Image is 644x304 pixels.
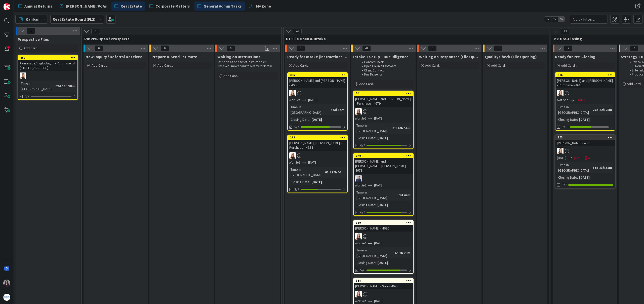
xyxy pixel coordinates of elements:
a: 303[PERSON_NAME] - 4611DB[DATE][DATE]6DTime in [GEOGRAPHIC_DATA]:31d 23h 51mClosing Date:[DATE]7/7 [555,135,615,188]
span: 0 [95,45,103,51]
span: : [375,260,376,265]
div: 341 [354,91,413,96]
div: 2d 20h 52m [391,125,412,131]
span: Ready for Pre-Closing [555,54,595,59]
span: Prepare & Send Estimate [151,54,197,59]
span: Intake + Setup + Due Diligence [353,54,409,59]
div: DB [288,90,347,96]
span: Add Card... [561,63,577,68]
img: DB [289,90,296,96]
span: : [309,179,310,185]
div: 31d 23h 51m [591,165,613,170]
span: Add Card... [359,82,375,86]
div: [DATE] [578,117,591,122]
span: 1 [27,28,35,34]
div: 306[PERSON_NAME] and [PERSON_NAME] - Purchase - 4619 [555,73,615,88]
div: 6D [588,155,592,161]
div: [PERSON_NAME], [PERSON_NAME] - Purchase - 4554 [288,140,347,151]
span: Prospective Files [18,37,49,42]
div: [DATE] [578,175,591,180]
span: Real Estate [120,3,142,9]
div: 339[PERSON_NAME] - 4676 [354,220,413,232]
span: Waiting on Responses (File Opening) [419,54,479,59]
span: 0 [630,45,638,51]
span: 0 [494,45,503,51]
div: 303[PERSON_NAME] - 4611 [555,135,615,146]
div: [DATE] [376,135,389,141]
li: Client Contact [359,68,413,72]
div: 338 [356,279,413,282]
span: : [375,135,376,141]
a: 262[PERSON_NAME], [PERSON_NAME] - Purchase - 4554DBNot Set[DATE]Time in [GEOGRAPHIC_DATA]:61d 19h... [287,135,348,193]
div: Time in [GEOGRAPHIC_DATA] [355,123,391,134]
a: 259Akinrinade/Fagbolagun - Purchase of [STREET_ADDRESS]DBTime in [GEOGRAPHIC_DATA]:62d 18h 58m0/7 [18,55,78,100]
div: 335 [290,73,347,77]
a: Real Estate [111,2,145,11]
div: [DATE] [376,260,389,265]
img: avatar [3,294,10,301]
a: Annual Returns [15,2,55,11]
div: 6d 34m [332,107,346,112]
span: Corporate Matters [155,3,190,9]
i: Not Set [355,183,366,187]
span: : [375,202,376,208]
span: Add Card... [157,63,174,68]
span: Add Card... [491,63,507,68]
div: Time in [GEOGRAPHIC_DATA] [557,162,591,173]
div: 340[PERSON_NAME] and [PERSON_NAME], [PERSON_NAME] - 4678 [354,154,413,174]
div: Time in [GEOGRAPHIC_DATA] [20,81,53,92]
div: 262[PERSON_NAME], [PERSON_NAME] - Purchase - 4554 [288,135,347,151]
span: 13 [561,28,569,34]
span: : [331,107,332,112]
span: Annual Returns [24,3,52,9]
div: Closing Date [557,117,577,122]
a: 340[PERSON_NAME] and [PERSON_NAME], [PERSON_NAME] - 4678CUNot Set[DATE]Time in [GEOGRAPHIC_DATA]:... [353,153,414,216]
span: 6/7 [360,143,365,148]
div: Time in [GEOGRAPHIC_DATA] [355,189,397,201]
div: [PERSON_NAME] and [PERSON_NAME] - 4666 [288,77,347,88]
span: 1x [544,17,551,22]
div: Closing Date [289,117,309,122]
span: Add Card... [223,73,239,78]
span: [DATE] [576,97,585,103]
div: 259 [18,55,77,60]
span: 0/7 [25,94,29,99]
li: Open File in all software [359,64,413,68]
div: 338[PERSON_NAME] - Sale - 4675 [354,278,413,289]
span: 0 [428,45,437,51]
div: 61d 19h 56m [324,169,346,175]
img: DB [20,72,26,79]
div: DB [555,90,615,96]
span: General Admin Tasks [204,3,242,9]
span: 0 [226,45,235,51]
div: 259Akinrinade/Fagbolagun - Purchase of [STREET_ADDRESS] [18,55,77,71]
span: Quality Check (File Opening) [485,54,537,59]
span: [DATE] [574,155,584,161]
div: DB [288,152,347,159]
div: 27d 22h 28m [591,107,613,112]
span: [DATE] [308,97,317,103]
div: 3d 47m [398,192,412,198]
a: 335[PERSON_NAME] and [PERSON_NAME] - 4666DBNot Set[DATE]Time in [GEOGRAPHIC_DATA]:6d 34mClosing D... [287,72,348,131]
div: CU [354,175,413,182]
span: 0 [160,45,169,51]
div: Time in [GEOGRAPHIC_DATA] [289,167,323,178]
span: 5/6 [360,268,365,273]
span: 7/7 [562,182,567,187]
i: Not Set [557,98,568,102]
span: [DATE] [557,155,566,161]
div: 340 [356,154,413,158]
div: 4d 2h 28m [393,250,412,256]
div: 340 [354,154,413,158]
span: 2 [296,45,305,51]
span: [DATE] [308,160,317,165]
p: As soon as one set of instructions is received, move card to Ready for Intake. [218,60,277,68]
span: : [323,169,324,175]
span: : [309,117,310,122]
span: New Inquiry / Referral Received [86,54,142,59]
a: [PERSON_NAME]/PoAs [57,2,110,11]
div: 303 [558,136,615,139]
img: DB [355,291,362,297]
div: [DATE] [310,179,323,185]
span: : [397,192,398,198]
